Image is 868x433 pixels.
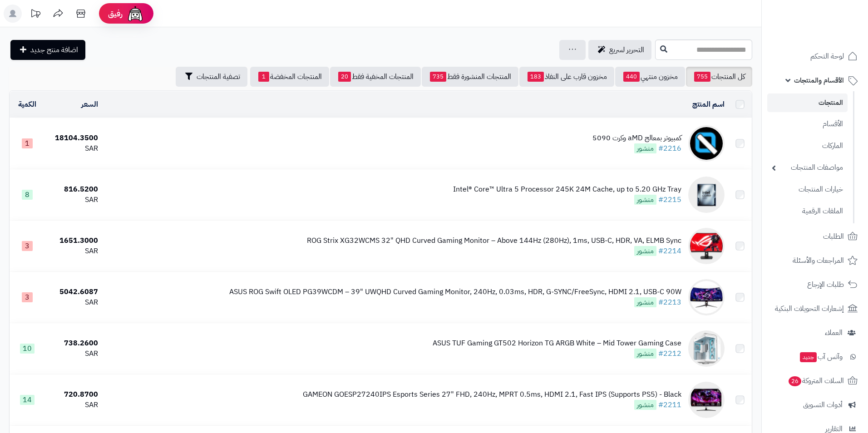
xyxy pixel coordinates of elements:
[48,195,98,205] div: SAR
[799,350,843,363] span: وآتس آب
[20,344,35,354] span: 10
[430,72,446,82] span: 735
[658,194,681,205] a: #2215
[22,241,33,251] span: 3
[338,72,351,82] span: 20
[634,297,656,307] span: منشور
[767,45,863,67] a: لوحة التحكم
[634,246,656,256] span: منشور
[634,195,656,205] span: منشور
[48,133,98,143] div: 18104.3500
[692,99,725,110] a: اسم المنتج
[330,67,421,87] a: المنتجات المخفية فقط20
[10,40,85,60] a: اضافة منتج جديد
[453,184,681,195] div: Intel® Core™ Ultra 5 Processor 245K 24M Cache, up to 5.20 GHz Tray
[18,99,36,110] a: الكمية
[688,330,725,367] img: ASUS TUF Gaming GT502 Horizon TG ARGB White – Mid Tower Gaming Case
[775,302,844,315] span: إشعارات التحويلات البنكية
[658,348,681,359] a: #2212
[688,177,725,213] img: Intel® Core™ Ultra 5 Processor 245K 24M Cache, up to 5.20 GHz Tray
[807,278,844,291] span: طلبات الإرجاع
[767,226,863,247] a: الطلبات
[806,25,859,44] img: logo-2.png
[307,236,681,246] div: ROG Strix XG32WCMS 32" QHD Curved Gaming Monitor – Above 144Hz (280Hz), 1ms, USB-C, HDR, VA, ELMB...
[258,72,269,82] span: 1
[794,74,844,87] span: الأقسام والمنتجات
[767,180,848,199] a: خيارات المنتجات
[767,322,863,344] a: العملاء
[803,399,843,411] span: أدوات التسويق
[609,44,644,55] span: التحرير لسريع
[823,230,844,243] span: الطلبات
[767,136,848,156] a: الماركات
[48,349,98,359] div: SAR
[22,292,33,302] span: 3
[686,67,752,87] a: كل المنتجات755
[48,287,98,297] div: 5042.6087
[48,246,98,256] div: SAR
[30,44,78,55] span: اضافة منتج جديد
[658,143,681,154] a: #2216
[519,67,614,87] a: مخزون قارب على النفاذ183
[48,143,98,154] div: SAR
[767,394,863,416] a: أدوات التسويق
[48,297,98,308] div: SAR
[81,99,98,110] a: السعر
[767,202,848,221] a: الملفات الرقمية
[810,50,844,63] span: لوحة التحكم
[634,349,656,359] span: منشور
[48,184,98,195] div: 816.5200
[634,143,656,153] span: منشور
[197,71,240,82] span: تصفية المنتجات
[658,399,681,410] a: #2211
[250,67,329,87] a: المنتجات المخفضة1
[422,67,518,87] a: المنتجات المنشورة فقط735
[592,133,681,143] div: كمبيوتر بمعالج aMD وكرت 5090
[22,190,33,200] span: 8
[615,67,685,87] a: مخزون منتهي440
[623,72,640,82] span: 440
[767,158,848,177] a: مواصفات المنتجات
[528,72,544,82] span: 183
[767,250,863,271] a: المراجعات والأسئلة
[48,389,98,400] div: 720.8700
[22,138,33,148] span: 1
[48,338,98,349] div: 738.2600
[229,287,681,297] div: ASUS ROG Swift OLED PG39WCDM – 39" UWQHD Curved Gaming Monitor, 240Hz, 0.03ms, HDR, G-SYNC/FreeSy...
[634,400,656,410] span: منشور
[20,395,35,405] span: 14
[658,246,681,256] a: #2214
[767,298,863,320] a: إشعارات التحويلات البنكية
[48,400,98,410] div: SAR
[126,5,144,23] img: ai-face.png
[303,389,681,400] div: GAMEON GOESP27240IPS Esports Series 27" FHD, 240Hz, MPRT 0.5ms, HDMI 2.1, Fast IPS (Supports PS5)...
[767,274,863,295] a: طلبات الإرجاع
[788,374,844,387] span: السلات المتروكة
[688,228,725,264] img: ROG Strix XG32WCMS 32" QHD Curved Gaming Monitor – Above 144Hz (280Hz), 1ms, USB-C, HDR, VA, ELMB...
[767,114,848,134] a: الأقسام
[108,8,123,19] span: رفيق
[688,279,725,315] img: ASUS ROG Swift OLED PG39WCDM – 39" UWQHD Curved Gaming Monitor, 240Hz, 0.03ms, HDR, G-SYNC/FreeSy...
[658,297,681,308] a: #2213
[48,236,98,246] div: 1651.3000
[825,326,843,339] span: العملاء
[793,254,844,267] span: المراجعات والأسئلة
[767,93,848,112] a: المنتجات
[767,370,863,392] a: السلات المتروكة26
[433,338,681,349] div: ASUS TUF Gaming GT502 Horizon TG ARGB White – Mid Tower Gaming Case
[688,125,725,162] img: كمبيوتر بمعالج aMD وكرت 5090
[688,382,725,418] img: GAMEON GOESP27240IPS Esports Series 27" FHD, 240Hz, MPRT 0.5ms, HDMI 2.1, Fast IPS (Supports PS5)...
[789,376,801,386] span: 26
[24,5,47,25] a: تحديثات المنصة
[767,346,863,368] a: وآتس آبجديد
[800,352,817,362] span: جديد
[588,40,651,60] a: التحرير لسريع
[176,67,247,87] button: تصفية المنتجات
[694,72,710,82] span: 755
